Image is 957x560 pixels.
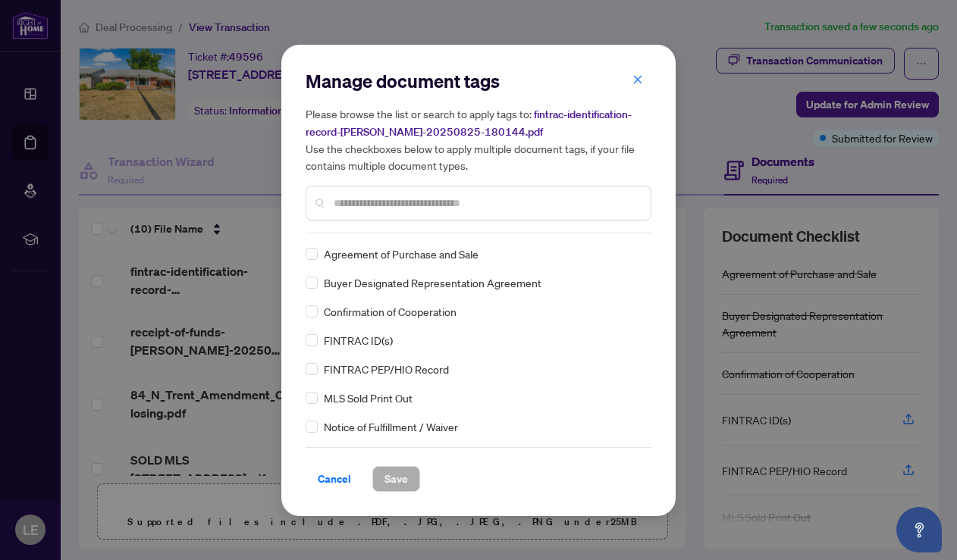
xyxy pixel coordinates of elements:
span: FINTRAC PEP/HIO Record [324,361,449,377]
span: FINTRAC ID(s) [324,332,393,349]
span: Cancel [318,467,351,491]
span: Agreement of Purchase and Sale [324,246,478,262]
span: Confirmation of Cooperation [324,303,457,320]
h2: Manage document tags [306,69,651,93]
button: Save [372,466,420,492]
h5: Please browse the list or search to apply tags to: Use the checkboxes below to apply multiple doc... [306,105,651,174]
span: close [632,74,643,85]
span: MLS Sold Print Out [324,389,413,406]
span: fintrac-identification-record-[PERSON_NAME]-20250825-180144.pdf [306,108,632,139]
span: Notice of Fulfillment / Waiver [324,418,458,435]
button: Cancel [306,466,363,492]
span: Buyer Designated Representation Agreement [324,274,541,291]
button: Open asap [896,507,942,552]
